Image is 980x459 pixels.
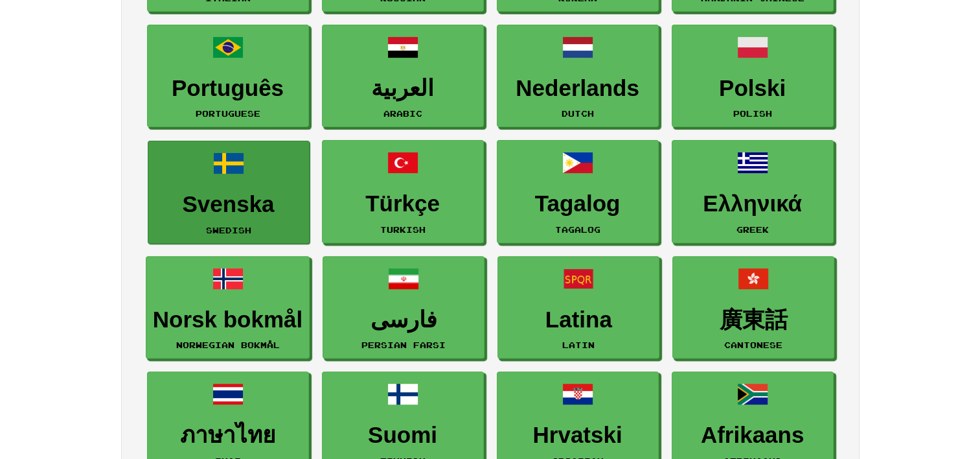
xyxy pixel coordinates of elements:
[322,140,484,243] a: TürkçeTurkish
[154,76,302,101] h3: Português
[672,256,834,359] a: 廣東話Cantonese
[380,225,426,234] small: Turkish
[679,423,826,448] h3: Afrikaans
[383,109,422,118] small: Arabic
[679,191,826,217] h3: Ελληνικά
[329,76,477,101] h3: العربية
[196,109,260,118] small: Portuguese
[148,141,310,244] a: SvenskaSwedish
[672,140,834,243] a: ΕλληνικάGreek
[679,307,827,333] h3: 廣東話
[176,340,280,349] small: Norwegian Bokmål
[146,256,310,359] a: Norsk bokmålNorwegian Bokmål
[329,191,477,217] h3: Türkçe
[154,423,302,448] h3: ภาษาไทย
[733,109,772,118] small: Polish
[679,76,826,101] h3: Polski
[672,25,834,128] a: PolskiPolish
[505,307,652,333] h3: Latina
[147,25,309,128] a: PortuguêsPortuguese
[504,76,652,101] h3: Nederlands
[555,225,600,234] small: Tagalog
[323,256,484,359] a: فارسیPersian Farsi
[361,340,446,349] small: Persian Farsi
[155,192,302,217] h3: Svenska
[322,25,484,128] a: العربيةArabic
[153,307,302,333] h3: Norsk bokmål
[329,423,477,448] h3: Suomi
[562,109,594,118] small: Dutch
[724,340,782,349] small: Cantonese
[497,256,659,359] a: LatinaLatin
[504,423,652,448] h3: Hrvatski
[497,25,659,128] a: NederlandsDutch
[504,191,652,217] h3: Tagalog
[562,340,595,349] small: Latin
[497,140,659,243] a: TagalogTagalog
[330,307,477,333] h3: فارسی
[736,225,769,234] small: Greek
[206,226,251,235] small: Swedish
